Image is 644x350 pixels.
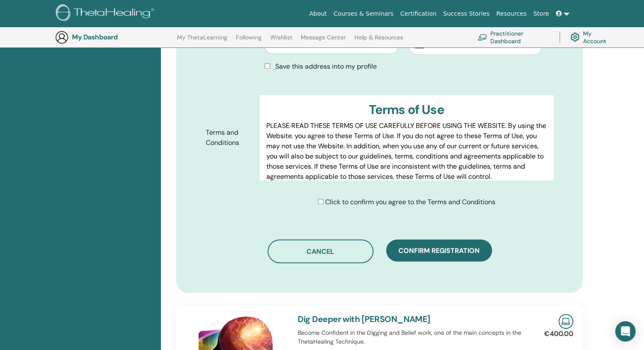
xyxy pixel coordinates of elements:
[544,329,573,339] p: €400.00
[307,247,334,256] span: Cancel
[275,62,377,71] span: Save this address into my profile
[270,34,293,47] a: Wishlist
[440,6,493,22] a: Success Stories
[236,34,262,47] a: Following
[330,6,397,22] a: Courses & Seminars
[325,197,495,206] span: Click to confirm you agree to the Terms and Conditions
[177,34,227,47] a: My ThetaLearning
[301,34,346,47] a: Message Center
[266,121,547,182] p: PLEASE READ THESE TERMS OF USE CAREFULLY BEFORE USING THE WEBSITE. By using the Website, you agre...
[570,28,613,47] a: My Account
[386,239,492,261] button: Confirm registration
[570,31,580,44] img: cog.svg
[615,321,636,342] div: Open Intercom Messenger
[266,102,547,117] h3: Terms of Use
[354,34,403,47] a: Help & Resources
[478,28,549,47] a: Practitioner Dashboard
[55,31,69,44] img: generic-user-icon.jpg
[298,328,529,346] p: Become Confident in the Digging and Belief work, one of the main concepts in the ThetaHealing Tec...
[56,4,157,23] img: logo.png
[199,125,260,151] label: Terms and Conditions
[478,34,487,41] img: chalkboard-teacher.svg
[268,239,373,263] button: Cancel
[298,314,431,325] a: Dig Deeper with [PERSON_NAME]
[397,6,439,22] a: Certification
[306,6,330,22] a: About
[558,314,573,329] img: Live Online Seminar
[72,33,157,41] h3: My Dashboard
[398,246,480,255] span: Confirm registration
[493,6,530,22] a: Resources
[530,6,553,22] a: Store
